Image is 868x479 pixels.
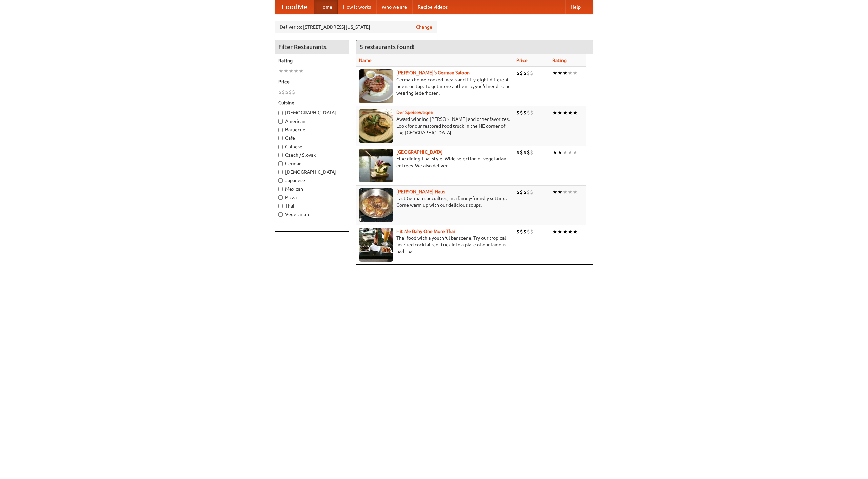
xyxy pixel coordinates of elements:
li: ★ [568,149,573,156]
p: German home-cooked meals and fifty-eight different beers on tap. To get more authentic, you'd nee... [359,76,511,96]
b: Der Speisewagen [396,110,433,115]
a: How it works [338,0,376,14]
li: $ [516,69,520,77]
li: $ [530,109,533,116]
li: $ [285,88,289,96]
label: Chinese [278,143,346,150]
img: babythai.jpg [359,228,393,262]
li: $ [527,228,530,235]
ng-pluralize: 5 restaurants found! [360,44,415,50]
li: ★ [573,69,578,77]
li: ★ [557,188,563,196]
p: East German specialties, in a family-friendly setting. Come warm up with our delicious soups. [359,195,511,209]
input: American [278,119,283,124]
li: ★ [552,228,557,235]
p: Fine dining Thai-style. Wide selection of vegetarian entrées. We also deliver. [359,155,511,169]
input: [DEMOGRAPHIC_DATA] [278,170,283,174]
li: ★ [552,188,557,196]
li: ★ [563,228,568,235]
a: Hit Me Baby One More Thai [396,228,455,234]
li: $ [520,109,523,116]
li: ★ [568,228,573,235]
li: ★ [573,109,578,116]
li: ★ [557,69,563,77]
li: ★ [563,188,568,196]
li: ★ [573,228,578,235]
li: ★ [568,109,573,116]
li: ★ [573,149,578,156]
label: Japanese [278,177,346,184]
h4: Filter Restaurants [275,40,349,54]
label: German [278,160,346,167]
li: ★ [568,69,573,77]
p: Thai food with a youthful bar scene. Try our tropical inspired cocktails, or tuck into a plate of... [359,235,511,255]
li: $ [530,69,533,77]
a: Help [565,0,586,14]
li: $ [282,88,285,96]
input: Czech / Slovak [278,153,283,157]
input: Mexican [278,187,283,191]
li: $ [527,188,530,196]
li: $ [520,69,523,77]
img: esthers.jpg [359,69,393,103]
a: Recipe videos [412,0,453,14]
li: ★ [294,67,299,75]
li: $ [527,69,530,77]
div: Deliver to: [STREET_ADDRESS][US_STATE] [275,21,437,33]
li: $ [520,228,523,235]
label: Pizza [278,194,346,201]
h5: Rating [278,57,346,64]
li: $ [530,149,533,156]
a: Price [516,58,528,63]
input: Chinese [278,145,283,149]
input: German [278,161,283,166]
li: ★ [563,109,568,116]
li: ★ [568,188,573,196]
label: Cafe [278,135,346,141]
input: Cafe [278,136,283,140]
a: [PERSON_NAME]'s German Saloon [396,70,470,75]
h5: Cuisine [278,99,346,106]
a: Who we are [376,0,412,14]
li: ★ [557,149,563,156]
li: $ [523,69,527,77]
li: $ [530,228,533,235]
li: $ [516,149,520,156]
label: Barbecue [278,126,346,133]
li: $ [530,188,533,196]
li: ★ [552,109,557,116]
a: Home [314,0,338,14]
input: Vegetarian [278,212,283,217]
li: $ [516,228,520,235]
li: $ [278,88,282,96]
li: ★ [283,67,289,75]
input: Pizza [278,195,283,200]
li: $ [523,188,527,196]
h5: Price [278,78,346,85]
input: [DEMOGRAPHIC_DATA] [278,111,283,115]
li: $ [292,88,295,96]
label: [DEMOGRAPHIC_DATA] [278,169,346,175]
img: kohlhaus.jpg [359,188,393,222]
li: ★ [557,228,563,235]
li: $ [523,109,527,116]
li: $ [527,109,530,116]
li: $ [516,109,520,116]
li: ★ [563,69,568,77]
a: [GEOGRAPHIC_DATA] [396,149,443,155]
img: satay.jpg [359,149,393,182]
a: [PERSON_NAME] Haus [396,189,445,194]
li: ★ [552,69,557,77]
li: ★ [299,67,304,75]
label: Czech / Slovak [278,152,346,158]
a: Change [416,24,432,30]
li: $ [520,188,523,196]
img: speisewagen.jpg [359,109,393,143]
li: $ [520,149,523,156]
li: ★ [289,67,294,75]
a: FoodMe [275,0,314,14]
li: $ [523,149,527,156]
